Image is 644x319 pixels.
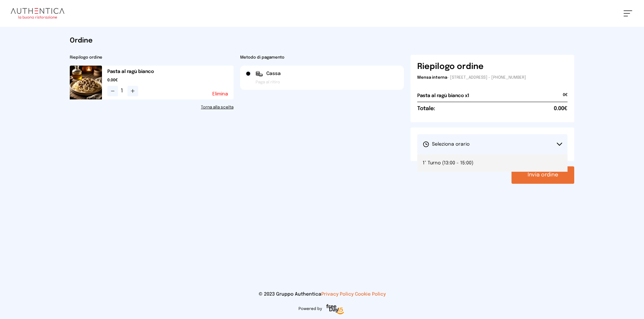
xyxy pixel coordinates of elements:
[321,292,354,297] a: Privacy Policy
[11,291,633,298] p: © 2023 Gruppo Authentica
[423,141,470,148] span: Seleziona orario
[355,292,386,297] a: Cookie Policy
[512,166,574,184] button: Invia ordine
[299,306,322,312] span: Powered by
[417,134,568,154] button: Seleziona orario
[423,160,473,166] span: 1° Turno (13:00 - 15:00)
[325,303,346,316] img: logo-freeday.3e08031.png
